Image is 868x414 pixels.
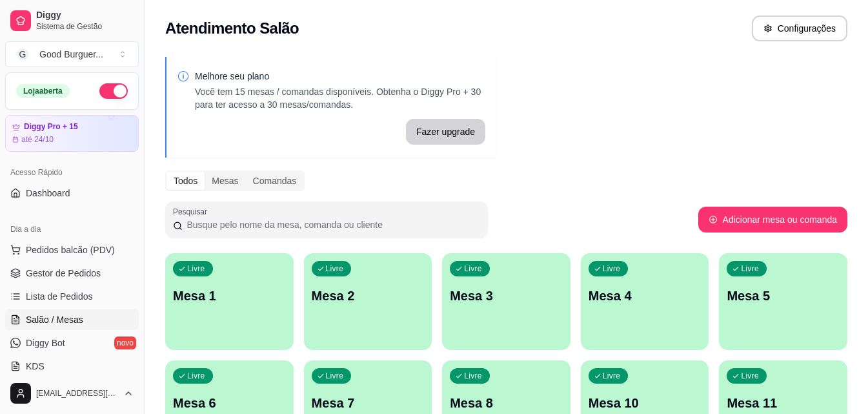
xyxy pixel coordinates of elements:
[719,253,847,350] button: LivreMesa 5
[464,264,482,274] p: Livre
[5,356,139,377] a: KDS
[26,290,93,303] span: Lista de Pedidos
[450,287,563,305] p: Mesa 3
[304,253,432,350] button: LivreMesa 2
[450,394,563,412] p: Mesa 8
[36,388,118,398] span: [EMAIL_ADDRESS][DOMAIN_NAME]
[21,134,54,145] article: até 24/10
[36,21,134,32] span: Sistema de Gestão
[187,264,205,274] p: Livre
[183,218,480,231] input: Pesquisar
[603,371,621,381] p: Livre
[581,253,709,350] button: LivreMesa 4
[26,336,65,349] span: Diggy Bot
[326,264,344,274] p: Livre
[36,10,134,21] span: Diggy
[5,183,139,203] a: Dashboard
[187,371,205,381] p: Livre
[326,371,344,381] p: Livre
[26,313,83,326] span: Salão / Mesas
[727,394,840,412] p: Mesa 11
[5,115,139,152] a: Diggy Pro + 15até 24/10
[246,172,304,190] div: Comandas
[165,253,294,350] button: LivreMesa 1
[24,122,78,132] article: Diggy Pro + 15
[741,264,759,274] p: Livre
[5,5,139,36] a: DiggySistema de Gestão
[173,394,286,412] p: Mesa 6
[5,41,139,67] button: Select a team
[5,219,139,240] div: Dia a dia
[26,267,101,280] span: Gestor de Pedidos
[727,287,840,305] p: Mesa 5
[5,240,139,260] button: Pedidos balcão (PDV)
[5,263,139,284] a: Gestor de Pedidos
[741,371,759,381] p: Livre
[312,394,425,412] p: Mesa 7
[167,172,205,190] div: Todos
[16,84,70,98] div: Loja aberta
[752,16,847,41] button: Configurações
[406,119,485,145] button: Fazer upgrade
[589,394,701,412] p: Mesa 10
[589,287,701,305] p: Mesa 4
[173,287,286,305] p: Mesa 1
[698,207,847,233] button: Adicionar mesa ou comanda
[39,48,103,61] div: Good Burguer ...
[312,287,425,305] p: Mesa 2
[26,360,45,373] span: KDS
[165,18,299,39] h2: Atendimento Salão
[26,187,70,200] span: Dashboard
[5,162,139,183] div: Acesso Rápido
[173,206,212,217] label: Pesquisar
[205,172,245,190] div: Mesas
[195,85,485,111] p: Você tem 15 mesas / comandas disponíveis. Obtenha o Diggy Pro + 30 para ter acesso a 30 mesas/com...
[195,70,485,83] p: Melhore seu plano
[99,83,128,99] button: Alterar Status
[26,243,115,256] span: Pedidos balcão (PDV)
[16,48,29,61] span: G
[464,371,482,381] p: Livre
[5,333,139,353] a: Diggy Botnovo
[5,286,139,307] a: Lista de Pedidos
[5,309,139,330] a: Salão / Mesas
[442,253,570,350] button: LivreMesa 3
[5,378,139,409] button: [EMAIL_ADDRESS][DOMAIN_NAME]
[603,264,621,274] p: Livre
